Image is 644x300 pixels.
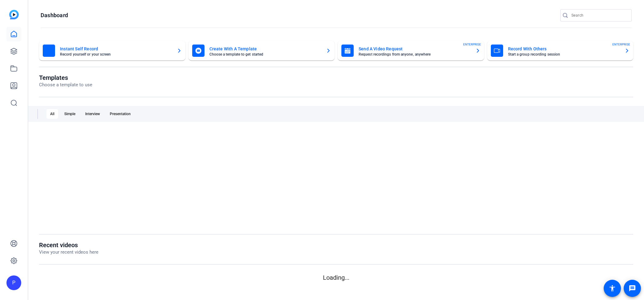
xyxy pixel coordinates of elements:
div: All [46,109,58,119]
div: P [6,275,21,290]
mat-card-subtitle: Choose a template to get started [209,53,321,56]
h1: Templates [39,74,92,81]
input: Search [571,12,627,19]
div: Presentation [106,109,134,119]
span: ENTERPRISE [463,42,481,47]
mat-card-title: Create With A Template [209,45,321,53]
img: blue-gradient.svg [9,10,19,19]
h1: Recent videos [39,241,98,249]
button: Send A Video RequestRequest recordings from anyone, anywhereENTERPRISE [338,41,484,60]
button: Record With OthersStart a group recording sessionENTERPRISE [487,41,634,60]
mat-card-title: Send A Video Request [359,45,471,53]
mat-card-subtitle: Request recordings from anyone, anywhere [359,53,471,56]
mat-card-title: Record With Others [508,45,620,53]
span: ENTERPRISE [612,42,630,47]
mat-card-title: Instant Self Record [60,45,172,53]
mat-card-subtitle: Record yourself or your screen [60,53,172,56]
mat-icon: accessibility [609,285,616,292]
div: Simple [61,109,79,119]
p: Choose a template to use [39,81,92,88]
mat-card-subtitle: Start a group recording session [508,53,620,56]
h1: Dashboard [41,12,68,19]
p: Loading... [39,273,633,282]
mat-icon: message [629,285,636,292]
p: View your recent videos here [39,249,98,256]
button: Instant Self RecordRecord yourself or your screen [39,41,185,60]
div: Interview [81,109,104,119]
button: Create With A TemplateChoose a template to get started [189,41,335,60]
